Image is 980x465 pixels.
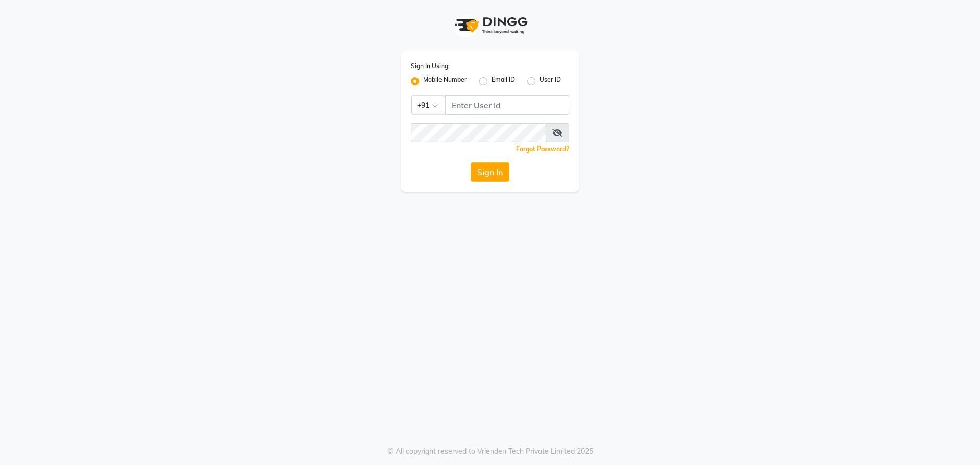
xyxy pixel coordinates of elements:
img: logo1.svg [449,10,531,40]
button: Sign In [471,162,509,182]
label: Sign In Using: [411,62,450,71]
label: Email ID [492,75,515,87]
label: User ID [540,75,561,87]
input: Username [445,95,569,115]
input: Username [411,123,546,142]
label: Mobile Number [423,75,467,87]
a: Forgot Password? [516,145,569,153]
